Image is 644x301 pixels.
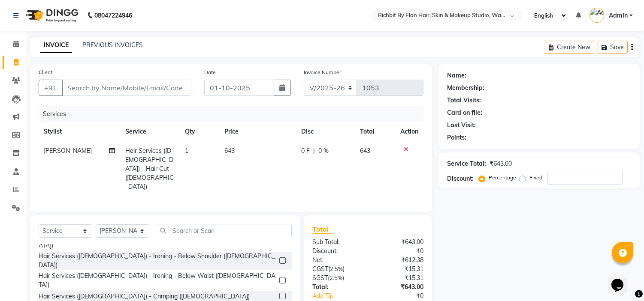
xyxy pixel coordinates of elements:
[598,41,628,54] button: Save
[608,267,635,292] iframe: chat widget
[219,122,296,141] th: Price
[39,252,276,270] div: Hair Services ([DEMOGRAPHIC_DATA]) - Ironing - Below Shoulder ([DEMOGRAPHIC_DATA])
[312,274,328,282] span: SGST
[395,122,423,141] th: Action
[447,71,466,80] div: Name:
[318,146,329,155] span: 0 %
[368,274,430,283] div: ₹15.31
[306,292,378,301] a: Add Tip
[360,147,371,155] span: 643
[313,146,315,155] span: |
[368,256,430,265] div: ₹612.38
[312,225,332,234] span: Total
[447,83,484,92] div: Membership:
[306,256,368,265] div: Net:
[447,121,476,130] div: Last Visit:
[306,265,368,274] div: ( )
[44,147,92,155] span: [PERSON_NAME]
[447,108,482,117] div: Card on file:
[296,122,355,141] th: Disc
[378,292,430,301] div: ₹0
[447,159,486,168] div: Service Total:
[368,283,430,292] div: ₹643.00
[94,3,132,27] b: 08047224946
[590,8,605,23] img: Admin
[489,174,516,182] label: Percentage
[39,122,121,141] th: Stylist
[39,69,52,76] label: Client
[39,292,250,301] div: Hair Services ([DEMOGRAPHIC_DATA]) - Crimping ([DEMOGRAPHIC_DATA])
[301,146,310,155] span: 0 F
[126,147,174,191] span: Hair Services ([DEMOGRAPHIC_DATA]) - Hair Cut ([DEMOGRAPHIC_DATA])
[545,41,594,54] button: Create New
[447,133,466,142] div: Points:
[368,247,430,256] div: ₹0
[306,283,368,292] div: Total:
[39,80,63,96] button: +91
[204,69,216,76] label: Date
[121,122,180,141] th: Service
[156,224,292,237] input: Search or Scan
[39,106,430,122] div: Services
[447,174,474,183] div: Discount:
[330,274,342,281] span: 2.5%
[330,265,343,272] span: 2.5%
[355,122,396,141] th: Total
[306,274,368,283] div: ( )
[62,80,191,96] input: Search by Name/Mobile/Email/Code
[609,11,628,20] span: Admin
[224,147,235,155] span: 643
[306,247,368,256] div: Discount:
[304,69,341,76] label: Invoice Number
[368,238,430,247] div: ₹643.00
[82,41,143,49] a: PREVIOUS INVOICES
[312,265,328,273] span: CGST
[22,3,81,27] img: logo
[368,265,430,274] div: ₹15.31
[306,238,368,247] div: Sub Total:
[447,96,481,105] div: Total Visits:
[490,159,512,168] div: ₹643.00
[39,271,276,289] div: Hair Services ([DEMOGRAPHIC_DATA]) - Ironing - Below Waist ([DEMOGRAPHIC_DATA])
[180,122,219,141] th: Qty
[529,174,542,182] label: Fixed
[185,147,188,155] span: 1
[40,38,72,53] a: INVOICE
